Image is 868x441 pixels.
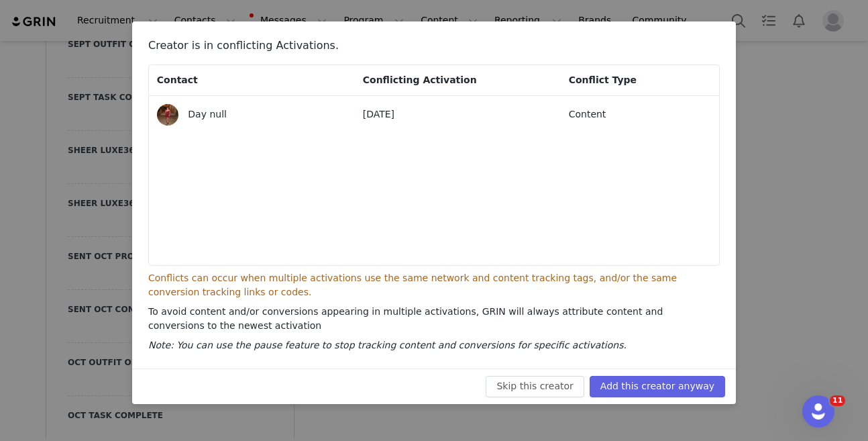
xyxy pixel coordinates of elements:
[590,376,725,397] button: Add this creator anyway
[11,11,465,26] body: Rich Text Area. Press ALT-0 for help.
[802,395,834,428] iframe: Intercom live chat
[363,107,550,121] p: [DATE]
[569,75,637,85] span: Conflict Type
[569,107,709,121] p: Content
[148,38,720,59] h3: Creator is in conflicting Activations.
[148,338,720,352] p: Note: You can use the pause feature to stop tracking content and conversions for specific activat...
[830,395,845,406] span: 11
[363,75,477,85] span: Conflicting Activation
[148,305,720,333] p: To avoid content and/or conversions appearing in multiple activations, GRIN will always attribute...
[148,271,720,299] p: Conflicts can occur when multiple activations use the same network and content tracking tags, and...
[157,104,178,126] img: 56911223-ec00-4b70-910b-d6e9b8e27969.jpg
[157,75,198,85] span: Contact
[486,376,584,397] button: Skip this creator
[188,109,227,119] span: Day null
